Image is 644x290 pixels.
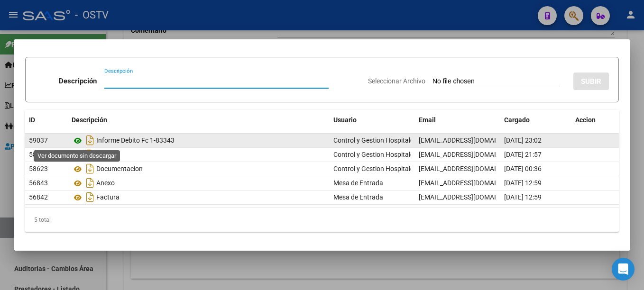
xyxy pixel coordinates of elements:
[333,179,383,187] span: Mesa de Entrada
[72,190,326,205] div: Factura
[25,208,619,232] div: 5 total
[29,136,48,144] span: 59037
[29,179,48,187] span: 56843
[29,151,48,158] span: 58780
[573,72,609,90] button: SUBIR
[84,175,96,190] i: Descargar documento
[504,116,530,124] span: Cargado
[419,116,436,124] span: Email
[59,76,97,87] p: Descripción
[571,110,619,130] datatable-header-cell: Accion
[84,190,96,205] i: Descargar documento
[333,136,466,144] span: Control y Gestion Hospitales Públicos (OSTV)
[29,116,35,124] span: ID
[29,165,48,172] span: 58623
[581,77,601,86] span: SUBIR
[29,193,48,201] span: 56842
[72,161,326,176] div: Documentacion
[419,151,524,158] span: [EMAIL_ADDRESS][DOMAIN_NAME]
[504,165,542,172] span: [DATE] 00:36
[500,110,571,130] datatable-header-cell: Cargado
[612,258,635,281] div: Open Intercom Messenger
[368,77,425,85] span: Seleccionar Archivo
[330,110,415,130] datatable-header-cell: Usuario
[415,110,500,130] datatable-header-cell: Email
[84,133,96,148] i: Descargar documento
[72,147,326,162] div: Debito
[72,175,326,190] div: Anexo
[333,193,383,201] span: Mesa de Entrada
[419,165,524,172] span: [EMAIL_ADDRESS][DOMAIN_NAME]
[84,161,96,176] i: Descargar documento
[333,116,357,124] span: Usuario
[504,151,542,158] span: [DATE] 21:57
[504,136,542,144] span: [DATE] 23:02
[333,165,466,172] span: Control y Gestion Hospitales Públicos (OSTV)
[504,179,542,187] span: [DATE] 12:59
[575,116,596,124] span: Accion
[25,110,68,130] datatable-header-cell: ID
[419,136,524,144] span: [EMAIL_ADDRESS][DOMAIN_NAME]
[419,179,524,187] span: [EMAIL_ADDRESS][DOMAIN_NAME]
[504,193,542,201] span: [DATE] 12:59
[72,133,326,148] div: Informe Debito Fc 1-83343
[333,151,466,158] span: Control y Gestion Hospitales Públicos (OSTV)
[84,147,96,162] i: Descargar documento
[419,193,524,201] span: [EMAIL_ADDRESS][DOMAIN_NAME]
[72,116,107,124] span: Descripción
[68,110,330,130] datatable-header-cell: Descripción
